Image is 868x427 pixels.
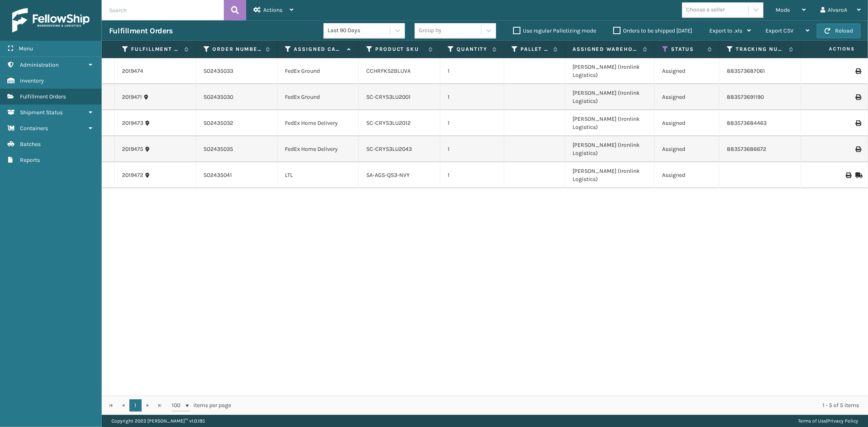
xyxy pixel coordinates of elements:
td: 1 [440,84,504,110]
label: Orders to be shipped [DATE] [613,27,692,34]
span: Shipment Status [20,109,63,116]
span: Containers [20,125,48,132]
img: logo [12,8,90,33]
td: SO2435032 [196,110,278,136]
td: SO2435035 [196,136,278,162]
a: 2019472 [122,171,143,179]
label: Status [671,46,704,53]
div: Choose a seller [686,6,725,14]
td: [PERSON_NAME] (Ironlink Logistics) [565,162,655,188]
span: Actions [803,42,860,56]
td: Assigned [655,136,719,162]
td: [PERSON_NAME] (Ironlink Logistics) [565,84,655,110]
td: Assigned [655,162,719,188]
div: Last 90 Days [328,26,391,35]
label: Quantity [457,46,488,53]
span: Batches [20,141,41,148]
td: FedEx Ground [278,84,359,110]
label: Pallet Name [520,46,549,53]
div: 1 - 5 of 5 items [243,401,859,410]
span: Fulfillment Orders [20,93,66,100]
span: Export CSV [765,27,794,34]
a: 2019471 [122,93,142,101]
td: LTL [278,162,359,188]
td: FedEx Home Delivery [278,110,359,136]
p: Copyright 2023 [PERSON_NAME]™ v 1.0.185 [112,415,205,427]
a: 883573684463 [727,120,767,126]
td: SO2435033 [196,58,278,84]
a: 883573691190 [727,94,764,100]
a: 2019473 [122,119,143,127]
i: Print Label [855,120,860,126]
span: Menu [19,45,33,52]
td: SO2435041 [196,162,278,188]
h3: Fulfillment Orders [109,26,173,36]
td: 1 [440,162,504,188]
td: 1 [440,136,504,162]
td: [PERSON_NAME] (Ironlink Logistics) [565,58,655,84]
div: Group by [419,26,442,35]
td: SO2435030 [196,84,278,110]
a: Privacy Policy [827,418,858,424]
td: [PERSON_NAME] (Ironlink Logistics) [565,136,655,162]
a: SC-CRYS3LU2001 [366,94,411,100]
td: 1 [440,110,504,136]
a: 2019475 [122,145,143,153]
td: Assigned [655,84,719,110]
span: Actions [263,7,282,13]
td: FedEx Home Delivery [278,136,359,162]
a: SC-CRYS3LU2012 [366,120,411,126]
a: 2019474 [122,67,143,75]
a: 1 [129,399,142,412]
td: FedEx Ground [278,58,359,84]
i: Print Label [855,68,860,74]
i: Print Label [855,94,860,100]
div: | [798,415,858,427]
td: Assigned [655,110,719,136]
a: SC-CRYS3LU2043 [366,146,412,152]
td: Assigned [655,58,719,84]
button: Reload [817,24,861,38]
span: items per page [172,399,231,412]
label: Fulfillment Order Id [131,46,180,53]
label: Assigned Warehouse [573,46,639,53]
i: Mark as Shipped [855,172,860,178]
td: 1 [440,58,504,84]
a: 883573686672 [727,146,766,152]
span: Reports [20,157,40,163]
a: CCHRFKS2BLUVA [366,68,411,74]
span: 100 [172,401,184,410]
td: [PERSON_NAME] (Ironlink Logistics) [565,110,655,136]
label: Product SKU [375,46,424,53]
i: Print Label [855,146,860,152]
label: Assigned Carrier Service [294,46,343,53]
span: Inventory [20,77,44,84]
a: Terms of Use [798,418,826,424]
label: Use regular Palletizing mode [513,27,596,34]
a: SA-AGS-QS3-NVY [366,172,410,179]
span: Administration [20,61,59,68]
label: Tracking Number [736,46,785,53]
span: Mode [776,7,790,13]
a: 883573687061 [727,68,765,74]
span: Export to .xls [709,27,742,34]
i: Print BOL [846,172,851,178]
label: Order Number [212,46,262,53]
